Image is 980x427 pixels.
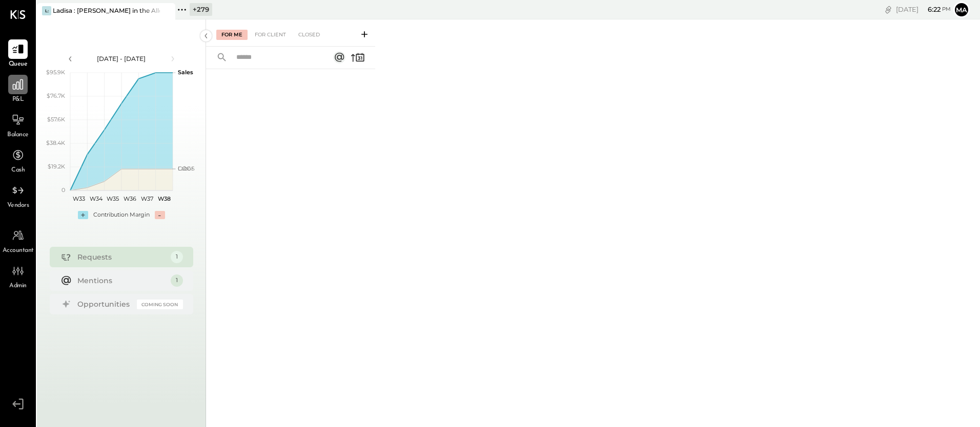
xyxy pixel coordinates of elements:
[137,300,183,309] div: Coming Soon
[190,3,212,16] div: + 279
[78,211,88,219] div: +
[47,116,65,123] text: $57.6K
[48,163,65,170] text: $19.2K
[250,30,291,40] div: For Client
[896,5,951,14] div: [DATE]
[1,261,35,291] a: Admin
[171,274,183,287] div: 1
[11,166,25,175] span: Cash
[107,195,119,202] text: W35
[953,2,970,18] button: Ma
[1,226,35,255] a: Accountant
[216,30,248,40] div: For Me
[77,275,166,286] div: Mentions
[178,69,193,76] text: Sales
[293,30,325,40] div: Closed
[12,95,24,104] span: P&L
[46,69,65,76] text: $95.9K
[78,54,165,63] div: [DATE] - [DATE]
[62,186,65,194] text: 0
[72,195,85,202] text: W33
[9,60,28,69] span: Queue
[1,110,35,140] a: Balance
[7,201,29,210] span: Vendors
[42,6,51,15] div: L:
[141,195,153,202] text: W37
[3,246,34,255] span: Accountant
[1,181,35,210] a: Vendors
[1,145,35,175] a: Cash
[53,6,160,15] div: Ladisa : [PERSON_NAME] in the Alley
[46,139,65,146] text: $38.4K
[9,282,27,291] span: Admin
[1,75,35,104] a: P&L
[1,39,35,69] a: Queue
[178,165,193,172] text: Labor
[124,195,136,202] text: W36
[93,211,150,219] div: Contribution Margin
[77,252,166,262] div: Requests
[171,251,183,263] div: 1
[7,131,29,140] span: Balance
[157,195,170,202] text: W38
[77,299,132,309] div: Opportunities
[89,195,103,202] text: W34
[155,211,165,219] div: -
[883,4,893,15] div: copy link
[47,92,65,99] text: $76.7K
